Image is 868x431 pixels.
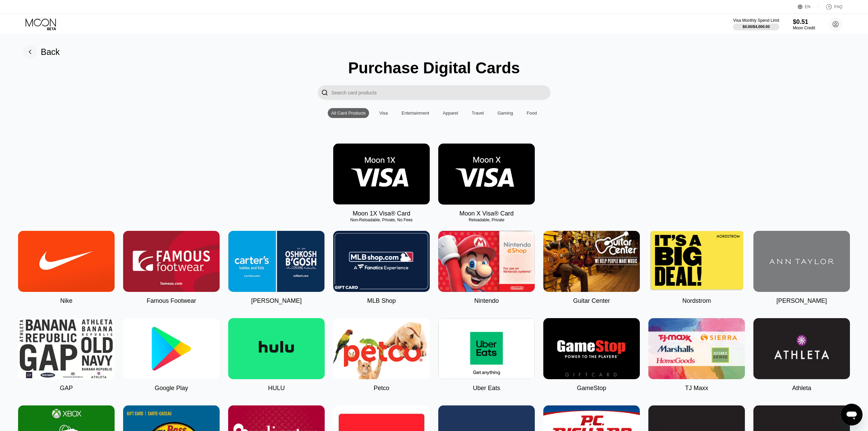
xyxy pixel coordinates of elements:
[527,110,537,116] div: Food
[792,385,811,392] div: Athleta
[494,108,517,118] div: Gaming
[798,3,819,10] div: EN
[742,25,770,29] div: $0.00 / $4,000.00
[379,110,388,116] div: Visa
[321,89,328,96] div: 
[401,110,429,116] div: Entertainment
[373,385,389,392] div: Petco
[459,210,514,217] div: Moon X Visa® Card
[577,385,606,392] div: GameStop
[328,108,369,118] div: All Card Products
[155,385,188,392] div: Google Play
[498,110,513,116] div: Gaming
[367,297,396,304] div: MLB Shop
[331,110,366,116] div: All Card Products
[332,85,550,100] input: Search card products
[834,4,842,9] div: FAQ
[147,297,196,304] div: Famous Footwear
[376,108,391,118] div: Visa
[251,297,301,304] div: [PERSON_NAME]
[573,297,610,304] div: Guitar Center
[398,108,432,118] div: Entertainment
[268,385,285,392] div: HULU
[439,108,461,118] div: Apparel
[523,108,540,118] div: Food
[793,26,815,30] div: Moon Credit
[60,297,72,304] div: Nike
[473,385,500,392] div: Uber Eats
[468,108,487,118] div: Travel
[733,18,779,23] div: Visa Monthly Spend Limit
[474,297,499,304] div: Nintendo
[23,45,60,59] div: Back
[472,110,484,116] div: Travel
[333,218,430,222] div: Non-Reloadable, Private, No Fees
[685,385,708,392] div: TJ Maxx
[438,218,535,222] div: Reloadable, Private
[793,18,815,26] div: $0.51
[733,18,779,30] div: Visa Monthly Spend Limit$0.00/$4,000.00
[318,85,332,100] div: 
[41,47,60,57] div: Back
[353,210,410,217] div: Moon 1X Visa® Card
[60,385,73,392] div: GAP
[819,3,842,10] div: FAQ
[841,404,863,426] iframe: Button to launch messaging window, conversation in progress
[805,4,811,9] div: EN
[348,59,520,77] div: Purchase Digital Cards
[793,18,815,30] div: $0.51Moon Credit
[776,297,827,304] div: [PERSON_NAME]
[443,110,458,116] div: Apparel
[682,297,711,304] div: Nordstrom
